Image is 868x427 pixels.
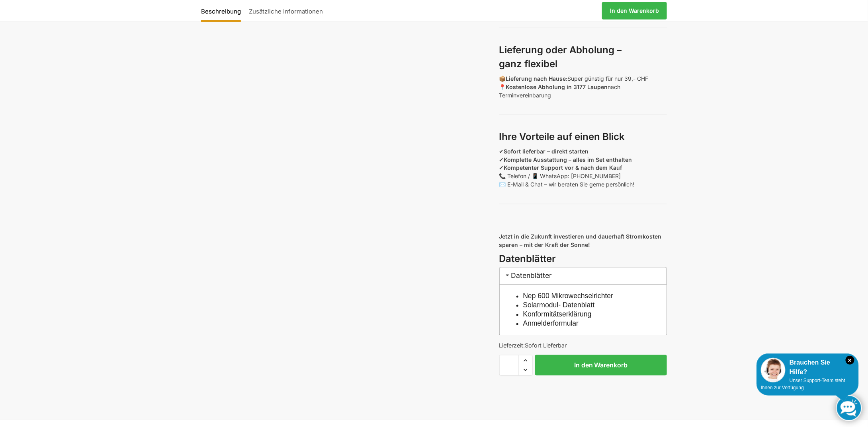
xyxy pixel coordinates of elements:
[523,292,614,300] a: Nep 600 Mikrowechselrichter
[535,355,667,376] button: In den Warenkorb
[498,380,669,402] iframe: Sicherer Rahmen für schnelle Bezahlvorgänge
[499,252,667,266] h3: Datenblätter
[504,156,632,163] strong: Komplette Ausstattung – alles im Set enthalten
[846,356,854,365] i: Schließen
[523,311,592,318] a: Konformitätserklärung
[602,2,667,19] a: In den Warenkorb
[506,83,608,90] strong: Kostenlose Abholung in 3177 Laupen
[506,75,568,82] strong: Lieferung nach Hause:
[504,165,622,171] strong: Kompetenter Support vor & nach dem Kauf
[525,342,567,349] span: Sofort Lieferbar
[499,267,667,285] h3: Datenblätter
[761,378,845,390] span: Unser Support-Team steht Ihnen zur Verfügung
[201,1,245,20] a: Beschreibung
[499,131,625,142] strong: Ihre Vorteile auf einen Blick
[761,358,786,382] img: Customer service
[499,342,567,349] span: Lieferzeit:
[761,358,854,377] div: Brauchen Sie Hilfe?
[504,148,589,155] strong: Sofort lieferbar – direkt starten
[499,233,662,248] strong: Jetzt in die Zukunft investieren und dauerhaft Stromkosten sparen – mit der Kraft der Sonne!
[523,320,579,328] a: Anmelderformular
[519,355,532,366] span: Increase quantity
[519,365,532,375] span: Reduce quantity
[245,1,327,20] a: Zusätzliche Informationen
[499,74,667,99] p: 📦 Super günstig für nur 39,- CHF 📍 nach Terminvereinbarung
[499,44,622,70] strong: Lieferung oder Abholung – ganz flexibel
[523,301,595,309] a: Solarmodul- Datenblatt
[499,355,519,376] input: Produktmenge
[499,147,667,189] p: ✔ ✔ ✔ 📞 Telefon / 📱 WhatsApp: [PHONE_NUMBER] ✉️ E-Mail & Chat – wir beraten Sie gerne persönlich!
